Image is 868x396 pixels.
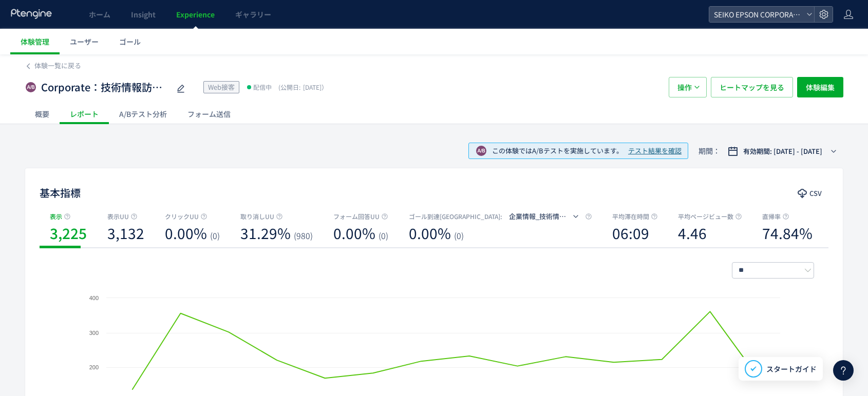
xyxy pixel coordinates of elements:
div: フォーム送信 [177,104,241,124]
span: ヒートマップを見る [720,77,784,97]
span: 有効期間: [DATE] - [DATE] [743,146,822,156]
button: ヒートマップを見る [711,77,793,97]
button: CSV [792,185,828,202]
span: 平均滞在時間 [612,211,649,222]
span: ギャラリー [235,9,271,19]
span: ゴール到達[GEOGRAPHIC_DATA] [409,211,500,222]
b: 74.84% [762,223,813,243]
span: 配信中 [253,82,272,92]
span: フォーム回答UU [333,211,380,222]
div: レポート [60,104,109,124]
b: 31.29% [240,223,291,243]
b: 0.00% [165,223,207,243]
span: (0) [454,229,464,242]
div: A/Bテスト分析 [109,104,177,124]
span: SEIKO EPSON CORPORATION [711,7,802,22]
button: 体験編集 [797,77,843,97]
span: テスト結果を確認 [628,146,682,156]
span: 取り消しUU [240,211,274,222]
span: : [500,211,502,222]
b: 0.00% [333,223,375,243]
b: 06:09 [612,223,649,243]
span: クリックUU [165,211,199,222]
span: スタートガイド [766,364,817,374]
span: 表示UU [107,211,129,222]
span: 期間： [699,143,720,160]
span: (980) [294,229,313,242]
b: 0.00% [409,223,451,243]
span: 企業情報_技術情報アンケート_製品購入検討はい [509,211,656,221]
span: ホーム [89,9,110,19]
b: 4.46 [678,223,707,243]
span: ゴール [119,36,141,47]
span: 直帰率 [762,211,781,222]
button: 企業情報_技術情報アンケート_製品購入検討はい [502,208,583,225]
h2: 基本指標 [40,185,81,201]
button: 有効期間: [DATE] - [DATE] [721,143,843,160]
span: Corporate：技術情報訪問ユーザー属性調査_製品購入検討1 [41,80,169,95]
span: Experience [176,9,215,19]
span: 体験管理 [21,36,49,47]
span: Insight [131,9,156,19]
span: 表示 [50,211,62,222]
b: 3,132 [107,223,144,243]
span: (0) [379,229,388,242]
span: [DATE]） [276,83,328,91]
span: 操作 [677,77,692,97]
span: 平均ページビュー数 [678,211,733,222]
span: ユーザー [70,36,99,47]
div: 概要 [25,104,60,124]
span: 体験編集 [806,77,835,97]
b: 3,225 [50,223,87,243]
span: (公開日: [278,83,300,91]
span: Web接客 [208,82,235,92]
button: 操作 [669,77,707,97]
span: CSV [809,185,822,202]
span: この体験ではA/Bテストを実施しています。 [492,146,623,156]
span: 体験一覧に戻る [34,61,81,70]
span: (0) [210,229,220,242]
